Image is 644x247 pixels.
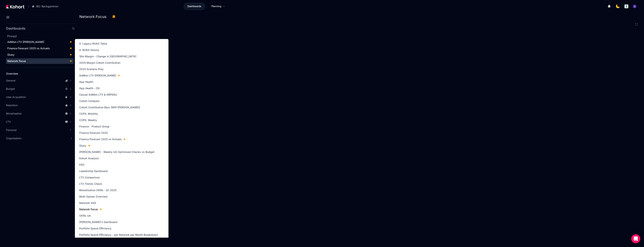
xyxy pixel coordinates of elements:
[78,124,111,129] a: Finance - Product Group
[78,79,94,85] a: App Health
[6,58,74,64] a: Network Focus
[6,120,11,124] span: LTV
[187,4,201,8] span: Dashboards
[7,34,75,38] h2: Pinned
[78,200,97,206] a: Network ASA
[30,3,62,10] button: BO: Backgammon
[79,106,140,109] span: Cohort Contribution Bars (WIP-[PERSON_NAME])
[6,52,74,58] a: Giusy
[79,163,84,167] span: KR3
[79,144,86,147] span: Giusy
[78,143,91,148] a: Giusy
[79,93,117,97] span: Casual AdMon LTV & ARPDAU
[79,201,96,205] span: Network ASA
[78,60,121,65] a: 2025 Margin Cohort Contribution
[79,220,117,224] span: [PERSON_NAME]'s Dashboard
[79,42,107,46] span: 0. Legacy ROAS Table
[6,27,25,30] h2: Dashboards
[6,46,74,51] a: Finance Forecast 2025 vs Actuals
[79,86,100,90] span: App Health - OS
[6,95,26,99] span: User Acquisition
[79,207,98,211] span: Network Focus
[78,181,103,186] a: LTV Trends Check
[78,194,109,199] a: Multi Games Overview
[78,162,86,167] a: KR3
[79,176,100,179] span: LTV Comparison
[79,137,122,141] span: Finance Forecast 2025 vs Actuals
[79,67,104,71] span: 2025 Scenario Play
[78,105,141,110] a: Cohort Contribution Bars (WIP-[PERSON_NAME])
[79,74,116,77] span: AdMon LTV [PERSON_NAME]
[79,214,91,218] span: OKRs UA
[635,23,638,26] button: Fullscreen
[184,3,205,10] a: Dashboards
[6,72,18,75] span: Overview
[79,55,136,58] span: 18m Margin - Change in [GEOGRAPHIC_DATA]
[78,92,118,97] a: Casual AdMon LTV & ARPDAU
[79,125,110,128] span: Finance - Product Group
[6,112,22,115] span: Monetisation
[78,207,103,212] a: Network Focus
[79,233,158,237] span: Portfolio Spend Efficiency - per Network per Month Breakdown
[7,53,14,56] span: Giusy
[79,61,120,65] span: 2025 Margin Cohort Contribution
[211,4,221,8] span: Planning
[25,4,29,8] span: /
[78,130,109,135] a: Finance Forecast 2025
[79,150,154,154] span: [PERSON_NAME] - Weekly UA Optimised Checks vs Budget
[78,149,156,155] a: [PERSON_NAME] - Weekly UA Optimised Checks vs Budget
[36,4,58,8] span: BO: Backgammon
[79,48,99,52] span: 0. ROAS History
[79,80,93,84] span: App Health
[78,118,98,123] a: COPIL Weekly
[78,175,101,180] a: LTV Comparison
[78,41,108,46] a: 0. Legacy ROAS Table
[78,67,105,72] a: 2025 Scenario Play
[78,137,127,142] a: Finance Forecast 2025 vs Actuals
[6,103,18,107] span: Retention
[78,98,101,104] a: Cohort Compare
[79,131,108,135] span: Finance Forecast 2025
[79,169,108,173] span: Leadership Dashboard
[78,111,99,116] a: COPIL Monthly
[625,4,628,8] img: logo_logo_images_1_20240607072359498299_20240828135028712857.jpeg
[79,182,102,186] span: LTV Trends Check
[78,156,100,161] a: Kohort Analysis
[79,15,109,19] h3: Network Focus
[631,234,640,243] div: Open Intercom Messenger
[7,40,44,43] span: AdMon LTV [PERSON_NAME]
[78,73,121,78] a: AdMon LTV [PERSON_NAME]
[78,226,113,231] a: Portfolio Spend Efficiency
[79,112,98,116] span: COPIL Monthly
[6,5,24,8] img: Kohort logo
[79,188,116,192] span: Monetisation OKRs - Q1 2025
[78,47,100,53] a: 0. ROAS History
[6,136,22,140] span: Organisation
[79,156,99,160] span: Kohort Analysis
[79,227,111,230] span: Portfolio Spend Efficiency
[207,3,229,10] a: Planning
[79,99,99,103] span: Cohort Compare
[7,59,26,63] span: Network Focus
[6,128,16,132] span: Personal
[78,232,159,237] a: Portfolio Spend Efficiency - per Network per Month Breakdown
[78,168,109,174] a: Leadership Dashboard
[7,47,50,50] span: Finance Forecast 2025 vs Actuals
[78,188,118,193] a: Monetisation OKRs - Q1 2025
[79,118,97,122] span: COPIL Weekly
[6,79,15,82] span: General
[6,39,74,45] a: AdMon LTV [PERSON_NAME]
[6,87,15,91] span: Budget
[78,54,137,59] a: 18m Margin - Change in [GEOGRAPHIC_DATA]
[79,195,108,198] span: Multi Games Overview
[78,213,92,218] a: OKRs UA
[78,219,119,225] a: [PERSON_NAME]'s Dashboard
[78,86,101,91] a: App Health - OS
[5,71,69,76] a: Overview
